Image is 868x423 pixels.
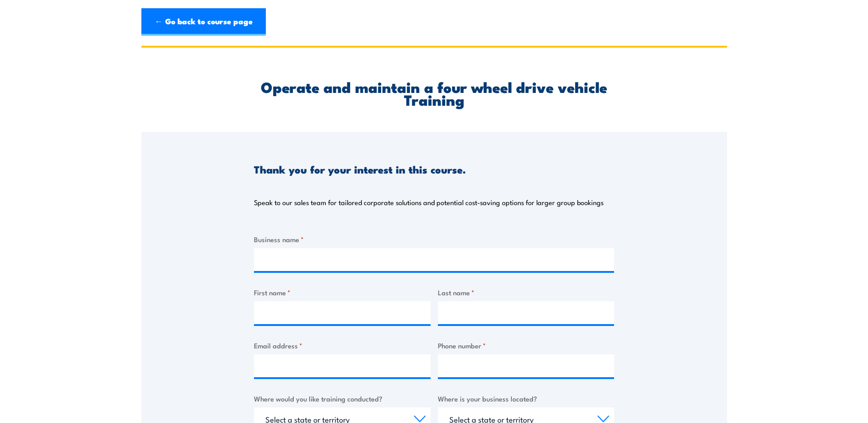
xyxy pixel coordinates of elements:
label: Last name [438,287,615,298]
label: Phone number [438,340,615,351]
label: Where is your business located? [438,393,615,404]
label: Where would you like training conducted? [254,393,431,404]
label: First name [254,287,431,298]
h3: Thank you for your interest in this course. [254,164,466,174]
label: Business name [254,234,614,244]
h2: Operate and maintain a four wheel drive vehicle Training [254,80,614,106]
p: Speak to our sales team for tailored corporate solutions and potential cost-saving options for la... [254,198,604,207]
a: ← Go back to course page [141,8,266,36]
label: Email address [254,340,431,351]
